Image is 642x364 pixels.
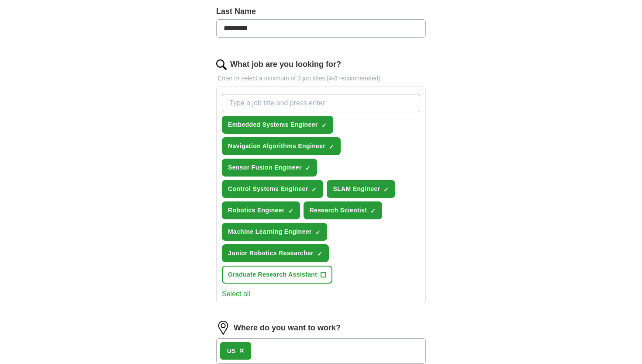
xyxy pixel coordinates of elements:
[311,186,317,193] span: ✓
[234,322,341,334] label: Where do you want to work?
[304,201,383,219] button: Research Scientist✓
[239,344,244,357] button: ×
[228,206,285,215] span: Robotics Engineer
[310,206,367,215] span: Research Scientist
[228,120,318,129] span: Embedded Systems Engineer
[370,208,376,215] span: ✓
[315,229,321,236] span: ✓
[317,250,322,257] span: ✓
[216,6,426,17] label: Last Name
[228,163,302,172] span: Sensor Fusion Engineer
[327,180,395,198] button: SLAM Engineer✓
[222,116,333,134] button: Embedded Systems Engineer✓
[222,137,341,155] button: Navigation Algorithms Engineer✓
[222,244,329,262] button: Junior Robotics Researcher✓
[239,346,244,355] span: ×
[288,208,293,215] span: ✓
[222,289,250,299] button: Select all
[227,347,235,356] div: US
[228,249,314,258] span: Junior Robotics Researcher
[228,142,325,151] span: Navigation Algorithms Engineer
[216,74,426,83] p: Enter or select a minimum of 3 job titles (4-8 recommended)
[222,94,420,112] input: Type a job title and press enter
[222,223,327,241] button: Machine Learning Engineer✓
[216,59,227,70] img: search.png
[222,159,317,177] button: Sensor Fusion Engineer✓
[222,201,300,219] button: Robotics Engineer✓
[305,165,311,172] span: ✓
[333,184,380,194] span: SLAM Engineer
[228,184,308,194] span: Control Systems Engineer
[383,186,389,193] span: ✓
[222,266,332,284] button: Graduate Research Assistant
[321,122,327,129] span: ✓
[329,143,334,150] span: ✓
[228,227,312,236] span: Machine Learning Engineer
[230,59,341,70] label: What job are you looking for?
[222,180,323,198] button: Control Systems Engineer✓
[216,321,230,335] img: location.png
[228,270,317,279] span: Graduate Research Assistant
